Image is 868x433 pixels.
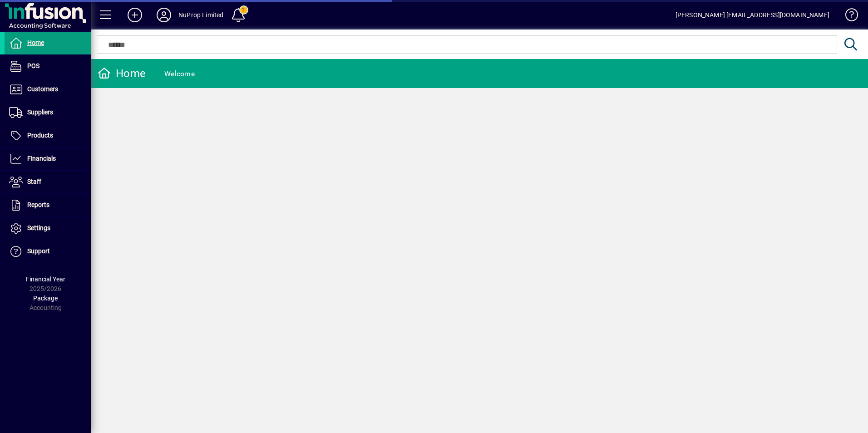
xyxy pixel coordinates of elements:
span: Package [33,295,58,302]
a: Knowledge Base [838,2,857,31]
a: Products [5,124,91,147]
span: Products [27,132,53,139]
span: Financial Year [26,276,65,283]
span: Staff [27,178,41,185]
a: Settings [5,217,91,240]
span: Reports [27,201,49,208]
span: POS [27,62,39,69]
button: Add [120,7,149,23]
button: Profile [149,7,178,23]
span: Settings [27,224,50,231]
a: Suppliers [5,101,91,124]
a: Customers [5,78,91,101]
a: Financials [5,148,91,170]
div: [PERSON_NAME] [EMAIL_ADDRESS][DOMAIN_NAME] [676,8,829,22]
a: Staff [5,171,91,193]
div: NuProp Limited [178,8,223,22]
span: Home [27,39,44,46]
a: POS [5,55,91,78]
a: Reports [5,194,91,216]
span: Support [27,247,50,255]
span: Customers [27,85,58,93]
div: Welcome [164,67,195,81]
div: Home [98,66,146,81]
span: Financials [27,155,56,162]
span: Suppliers [27,108,53,116]
a: Support [5,240,91,263]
